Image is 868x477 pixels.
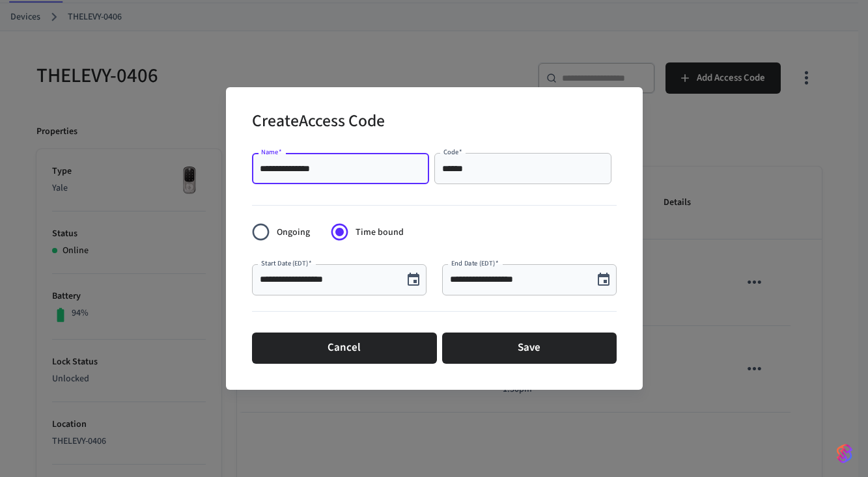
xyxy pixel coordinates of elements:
[442,333,617,364] button: Save
[261,258,311,268] label: Start Date (EDT)
[252,333,437,364] button: Cancel
[277,226,310,239] span: Ongoing
[591,267,617,293] button: Choose date, selected date is Oct 2, 2025
[837,443,852,464] img: SeamLogoGradient.69752ec5.svg
[261,147,282,157] label: Name
[252,103,385,143] h2: Create Access Code
[356,226,404,239] span: Time bound
[400,267,427,293] button: Choose date, selected date is Oct 2, 2025
[451,258,498,268] label: End Date (EDT)
[443,147,462,157] label: Code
